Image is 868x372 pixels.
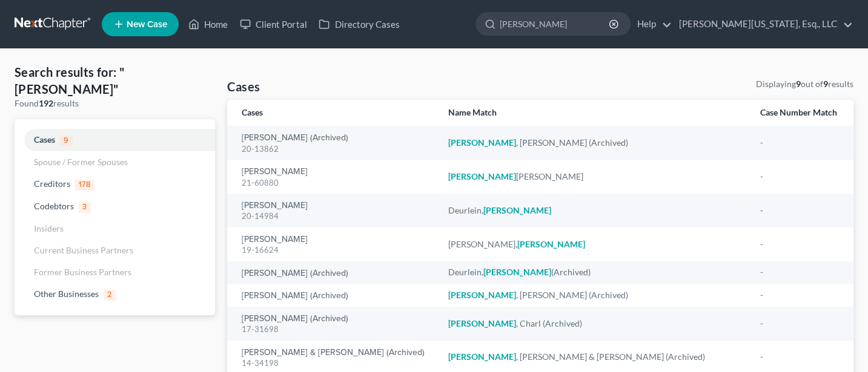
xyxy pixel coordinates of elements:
[34,223,64,233] span: Insiders
[242,210,429,222] div: 20-14984
[448,289,741,301] div: , [PERSON_NAME] (Archived)
[15,97,215,109] div: Found results
[15,64,215,97] h4: Search results for: "[PERSON_NAME]"
[39,98,53,108] strong: 192
[242,357,429,369] div: 14-34198
[448,351,516,362] em: [PERSON_NAME]
[756,78,853,90] div: Displaying out of results
[34,157,128,167] span: Spouse / Former Spouses
[448,238,741,250] div: [PERSON_NAME],
[242,292,348,300] a: [PERSON_NAME] (Archived)
[483,267,551,277] em: [PERSON_NAME]
[448,204,741,217] div: Deurlein,
[448,266,741,278] div: Deurlein, (Archived)
[448,137,741,149] div: , [PERSON_NAME] (Archived)
[242,244,429,256] div: 19-16624
[15,240,215,261] a: Current Business Partners
[242,324,429,335] div: 17-31698
[104,290,116,301] span: 2
[760,351,839,363] div: -
[448,351,741,363] div: , [PERSON_NAME] & [PERSON_NAME] (Archived)
[313,13,405,35] a: Directory Cases
[227,100,439,126] th: Cases
[760,204,839,217] div: -
[15,151,215,173] a: Spouse / Former Spouses
[234,13,313,35] a: Client Portal
[242,269,348,278] a: [PERSON_NAME] (Archived)
[242,177,429,189] div: 21-60880
[15,283,215,305] a: Other Businesses2
[242,315,348,323] a: [PERSON_NAME] (Archived)
[34,201,74,211] span: Codebtors
[448,171,741,183] div: [PERSON_NAME]
[483,205,551,215] em: [PERSON_NAME]
[79,202,91,213] span: 3
[34,245,133,255] span: Current Business Partners
[242,201,308,210] a: [PERSON_NAME]
[242,235,308,244] a: [PERSON_NAME]
[448,290,516,300] em: [PERSON_NAME]
[127,20,167,29] span: New Case
[760,171,839,183] div: -
[500,13,611,35] input: Search by name...
[34,134,55,145] span: Cases
[760,289,839,301] div: -
[242,134,348,142] a: [PERSON_NAME] (Archived)
[448,318,516,328] em: [PERSON_NAME]
[760,318,839,330] div: -
[15,195,215,218] a: Codebtors3
[34,267,131,277] span: Former Business Partners
[75,180,94,191] span: 178
[448,137,516,148] em: [PERSON_NAME]
[34,178,70,189] span: Creditors
[631,13,672,35] a: Help
[673,13,853,35] a: [PERSON_NAME][US_STATE], Esq., LLC
[15,218,215,240] a: Insiders
[448,318,741,330] div: , Charl (Archived)
[517,239,585,249] em: [PERSON_NAME]
[15,261,215,283] a: Former Business Partners
[242,143,429,155] div: 20-13862
[15,129,215,151] a: Cases9
[242,168,308,176] a: [PERSON_NAME]
[760,137,839,149] div: -
[796,79,801,89] strong: 9
[227,78,260,95] h4: Cases
[182,13,234,35] a: Home
[750,100,853,126] th: Case Number Match
[760,238,839,250] div: -
[34,289,99,299] span: Other Businesses
[60,135,73,146] span: 9
[448,171,516,181] em: [PERSON_NAME]
[15,173,215,195] a: Creditors178
[439,100,750,126] th: Name Match
[760,266,839,278] div: -
[823,79,828,89] strong: 9
[242,348,425,357] a: [PERSON_NAME] & [PERSON_NAME] (Archived)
